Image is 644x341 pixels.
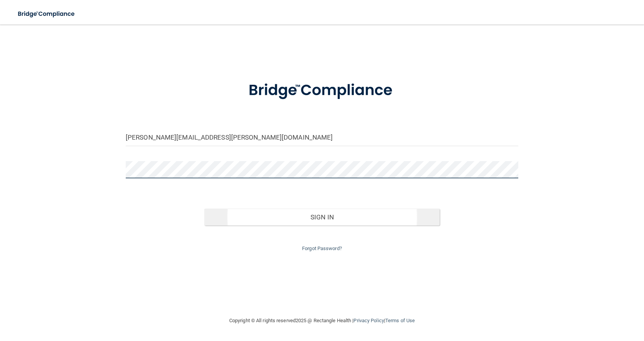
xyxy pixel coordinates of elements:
[233,71,411,110] img: bridge_compliance_login_screen.278c3ca4.svg
[204,209,440,226] button: Sign In
[511,287,635,317] iframe: Drift Widget Chat Controller
[385,318,415,323] a: Terms of Use
[11,6,82,22] img: bridge_compliance_login_screen.278c3ca4.svg
[353,318,384,323] a: Privacy Policy
[302,245,342,251] a: Forgot Password?
[126,129,518,146] input: Email
[182,308,462,333] div: Copyright © All rights reserved 2025 @ Rectangle Health | |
